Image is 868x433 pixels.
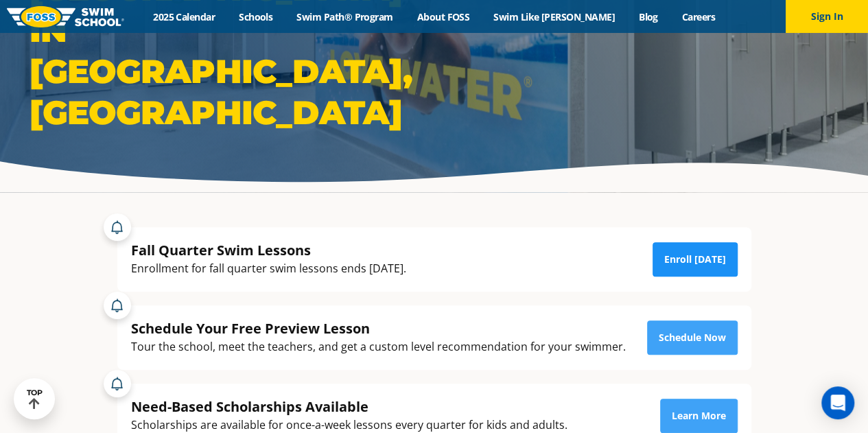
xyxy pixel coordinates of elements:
a: 2025 Calendar [141,10,227,23]
a: Blog [626,10,670,23]
a: Learn More [660,399,738,433]
img: FOSS Swim School Logo [7,6,124,27]
a: Schools [227,10,285,23]
a: About FOSS [405,10,482,23]
div: TOP [27,388,43,410]
a: Enroll [DATE] [653,242,738,277]
a: Swim Path® Program [285,10,405,23]
div: Need-Based Scholarships Available [131,397,567,416]
div: Schedule Your Free Preview Lesson [131,319,626,338]
div: Fall Quarter Swim Lessons [131,241,406,259]
a: Careers [670,10,727,23]
div: Enrollment for fall quarter swim lessons ends [DATE]. [131,259,406,278]
div: Tour the school, meet the teachers, and get a custom level recommendation for your swimmer. [131,338,626,356]
a: Schedule Now [647,320,738,355]
div: Open Intercom Messenger [821,386,854,419]
a: Swim Like [PERSON_NAME] [482,10,627,23]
